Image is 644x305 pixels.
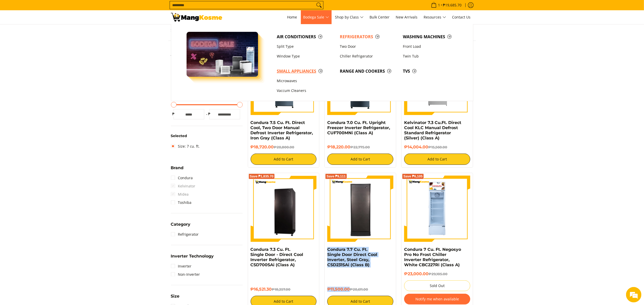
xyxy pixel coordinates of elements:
a: Microwaves [274,76,337,86]
del: ₱29,105.00 [428,272,447,276]
del: ₱20,800.00 [274,145,294,149]
img: Condura 7.7 Cu. Ft. Single Door Direct Cool Inverter, Steel Gray, CSD231SAi (Class B) [327,176,393,241]
a: New Arrivals [393,10,420,24]
span: Home [287,15,297,20]
summary: Open [171,222,191,230]
span: Washing Machines [403,34,461,40]
del: ₱22,775.00 [350,145,370,149]
a: Size: 7 cu. ft. [171,142,200,150]
span: Brand [171,166,184,170]
span: Refrigerators [340,34,398,40]
del: ₱18,357.00 [272,287,291,291]
nav: Main Menu [227,10,473,24]
span: • [430,2,463,8]
span: 1 [437,3,441,7]
a: TVs [400,66,463,76]
a: Bodega Sale [301,10,332,24]
span: Resources [424,14,446,21]
summary: Open [171,166,184,174]
a: Refrigerator [171,230,199,239]
span: Category [171,222,191,226]
img: Condura 7 Cu. Ft. Negosyo Pro No Frost Chiller Inverter Refrigerator, White CBC227Ri (Class A) [404,176,470,242]
a: Condura 7.7 Cu. Ft. Single Door Direct Cool Inverter, Steel Gray, CSD231SAi (Class B) [327,247,377,267]
span: Small Appliances [277,68,335,74]
a: Bulk Center [367,10,392,24]
h6: ₱16,521.30 [251,287,317,292]
a: Condura 7.3 Cu. Ft. Single Door - Direct Cool Inverter Refrigerator, CSD700SAi (Class A) [251,247,303,267]
a: Toshiba [171,198,192,207]
span: Kelvinator [171,182,196,190]
button: Add to Cart [404,154,470,165]
span: Midea [171,190,189,198]
button: Notify me when available [404,294,470,304]
a: Non-Inverter [171,270,200,279]
a: Home [285,10,300,24]
a: Inverter [171,262,192,270]
h6: ₱11,500.00 [327,287,393,292]
a: Kelvinator 7.3 Cu.Ft. Direct Cool KLC Manual Defrost Standard Refrigerator (Silver) (Class A) [404,120,461,140]
a: Small Appliances [274,66,337,76]
img: Bodega Sale Refrigerator l Mang Kosme: Home Appliances Warehouse Sale [171,13,222,22]
a: Washing Machines [400,32,463,42]
a: Range and Cookers [337,66,400,76]
a: Condura [171,174,193,182]
textarea: Type your message and hit 'Enter' [3,140,98,158]
span: ₱19,685.70 [442,3,463,7]
a: Condura 7 Cu. Ft. Negosyo Pro No Frost Chiller Inverter Refrigerator, White CBC227Ri (Class A) [404,247,461,267]
a: Resources [421,10,449,24]
button: Sold Out [404,280,470,291]
h6: ₱18,220.00 [327,145,393,150]
span: ₱ [207,111,212,117]
span: New Arrivals [396,15,418,20]
del: ₱20,611.00 [350,287,368,291]
a: Refrigerators [337,32,400,42]
span: Save ₱1,835.70 [250,175,274,178]
h6: Selected [171,134,243,138]
summary: Open [171,294,180,302]
h6: ₱23,000.00 [404,271,470,277]
summary: Open [171,254,214,262]
span: Inverter Technology [171,254,214,258]
a: Chiller Refrigerator [337,51,400,61]
button: Add to Cart [327,154,393,165]
div: Chat with us now [27,29,86,35]
a: Shop by Class [333,10,366,24]
a: Vaccum Cleaners [274,86,337,96]
span: Shop by Class [335,14,364,21]
img: Bodega Sale [187,32,258,77]
span: Bodega Sale [303,14,329,21]
span: Air Conditioners [277,34,335,40]
span: Bulk Center [370,15,390,20]
span: Contact Us [452,15,471,20]
span: Save ₱6,105 [403,175,423,178]
a: Air Conditioners [274,32,337,42]
span: Save ₱9,111 [326,175,346,178]
a: Two Door [337,42,400,51]
span: TVs [403,68,461,74]
span: Size [171,294,180,298]
button: Search [315,1,323,9]
del: ₱15,560.00 [428,145,447,149]
a: Split Type [274,42,337,51]
a: Window Type [274,51,337,61]
span: ₱ [171,111,176,117]
h6: ₱18,720.00 [251,145,317,150]
a: Condura 7.5 Cu. Ft. Direct Cool, Two Door Manual Defrost Inverter Refrigerator, Iron Gray (Class A) [251,120,313,140]
span: Range and Cookers [340,68,398,74]
div: Minimize live chat window [84,3,96,15]
a: Contact Us [450,10,473,24]
button: Add to Cart [251,154,317,165]
a: Front Load [400,42,463,51]
a: Condura 7.0 Cu. Ft. Upright Freezer Inverter Refrigerator, CUF700MNi (Class A) [327,120,390,135]
h6: ₱14,004.00 [404,145,470,150]
span: We're online! [30,65,71,117]
img: Condura 7.3 Cu. Ft. Single Door - Direct Cool Inverter Refrigerator, CSD700SAi (Class A) [251,176,317,241]
a: Twin Tub [400,51,463,61]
